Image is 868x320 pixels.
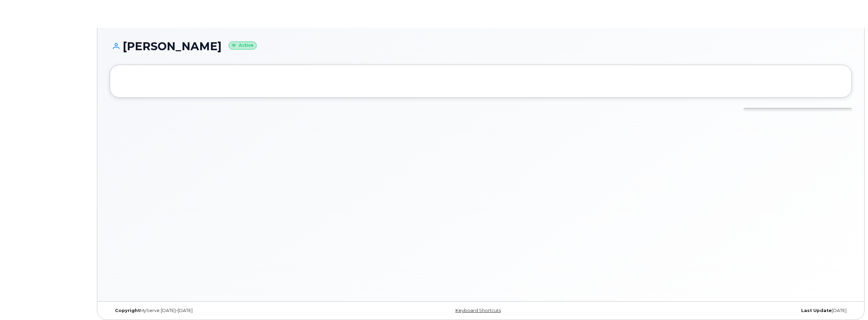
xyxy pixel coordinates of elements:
a: Keyboard Shortcuts [455,308,501,313]
div: MyServe [DATE]–[DATE] [110,308,357,313]
strong: Copyright [115,308,140,313]
strong: Last Update [801,308,832,313]
h1: [PERSON_NAME] [110,40,852,52]
small: Active [229,42,257,50]
div: [DATE] [604,308,852,313]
